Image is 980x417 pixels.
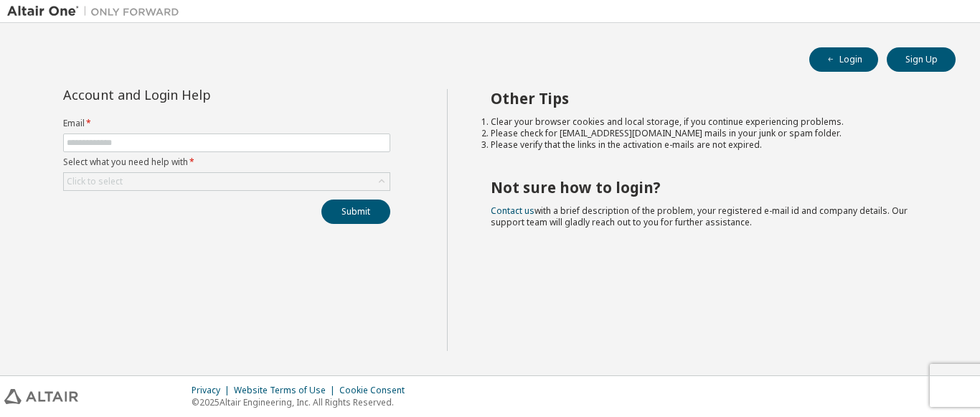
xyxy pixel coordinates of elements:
button: Sign Up [887,47,956,72]
button: Login [809,47,878,72]
li: Clear your browser cookies and local storage, if you continue experiencing problems. [491,116,930,128]
h2: Not sure how to login? [491,178,930,197]
a: Contact us [491,205,534,217]
label: Select what you need help with [63,156,390,168]
div: Click to select [64,173,390,190]
label: Email [63,118,390,129]
div: Click to select [67,176,123,187]
div: Account and Login Help [63,89,325,100]
h2: Other Tips [491,89,930,108]
img: altair_logo.svg [4,389,78,404]
div: Privacy [192,385,234,396]
div: Website Terms of Use [234,385,339,396]
img: Altair One [7,4,187,19]
div: Cookie Consent [339,385,413,396]
span: with a brief description of the problem, your registered e-mail id and company details. Our suppo... [491,205,908,228]
li: Please check for [EMAIL_ADDRESS][DOMAIN_NAME] mails in your junk or spam folder. [491,128,930,139]
p: © 2025 Altair Engineering, Inc. All Rights Reserved. [192,396,413,408]
button: Submit [321,200,390,224]
li: Please verify that the links in the activation e-mails are not expired. [491,139,930,151]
